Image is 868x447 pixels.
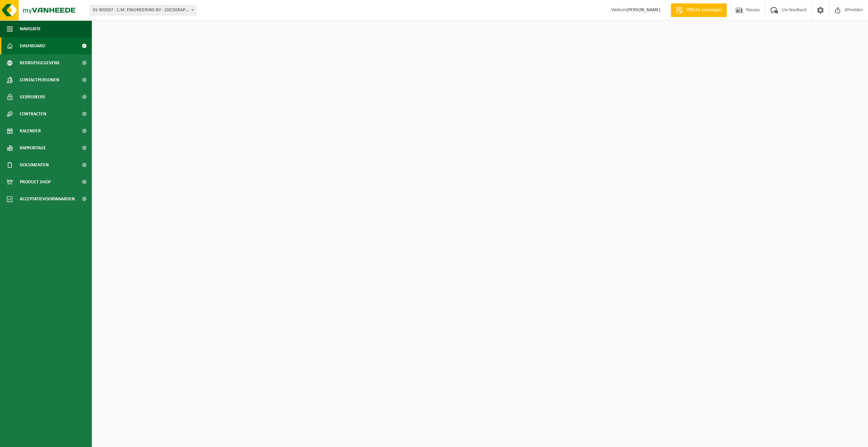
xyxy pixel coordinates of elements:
[20,156,49,173] span: Documenten
[90,5,196,15] span: 01-903507 - C.M. ENGINEERING BV - WIELSBEKE
[20,191,75,208] span: Acceptatievoorwaarden
[685,7,723,14] span: Offerte aanvragen
[20,139,46,156] span: Rapportage
[20,173,51,191] span: Product Shop
[90,5,196,15] span: 01-903507 - C.M. ENGINEERING BV - WIELSBEKE
[20,88,45,105] span: Gebruikers
[20,122,41,139] span: Kalender
[20,20,41,37] span: Navigatie
[20,105,46,122] span: Contracten
[20,37,45,54] span: Dashboard
[671,3,727,17] a: Offerte aanvragen
[20,54,60,71] span: Bedrijfsgegevens
[627,7,661,13] strong: [PERSON_NAME]
[20,71,59,88] span: Contactpersonen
